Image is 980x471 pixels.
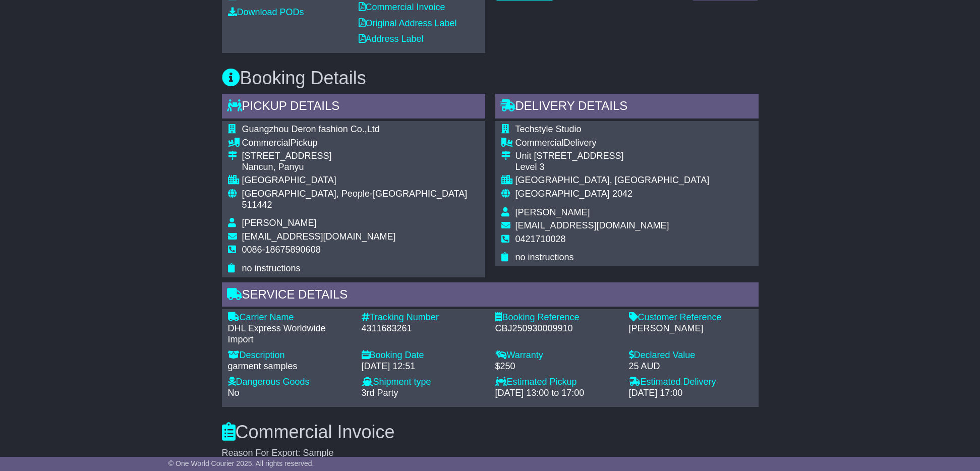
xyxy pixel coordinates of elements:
div: Booking Date [362,350,485,361]
div: Estimated Pickup [495,377,619,388]
div: Pickup [242,138,479,149]
span: no instructions [242,263,301,273]
div: Nancun, Panyu [242,162,479,173]
div: Estimated Delivery [629,377,753,388]
a: Original Address Label [359,18,457,28]
span: [PERSON_NAME] [242,218,317,228]
div: Pickup Details [222,94,485,121]
span: 0421710028 [515,234,566,244]
span: 511442 [242,200,272,210]
span: © One World Courier 2025. All rights reserved. [168,459,314,467]
span: 0086-18675890608 [242,245,321,255]
div: Customer Reference [629,312,753,323]
div: Delivery Details [495,94,759,121]
div: Reason For Export: Sample [222,448,759,459]
div: CBJ250930009910 [495,323,619,334]
span: Techstyle Studio [515,124,582,134]
div: garment samples [228,361,352,372]
div: Unit [STREET_ADDRESS] [515,151,710,162]
span: Guangzhou Deron fashion Co.,Ltd [242,124,380,134]
div: Shipment type [362,377,485,388]
div: Delivery [515,138,710,149]
div: Service Details [222,282,759,310]
div: [STREET_ADDRESS] [242,151,479,162]
span: [GEOGRAPHIC_DATA], People-[GEOGRAPHIC_DATA] [242,189,468,199]
span: 2042 [612,189,632,199]
div: Dangerous Goods [228,377,352,388]
span: No [228,388,240,398]
div: 25 AUD [629,361,753,372]
span: 3rd Party [362,388,398,398]
div: Warranty [495,350,619,361]
div: [PERSON_NAME] [629,323,753,334]
div: [DATE] 13:00 to 17:00 [495,388,619,399]
span: [GEOGRAPHIC_DATA] [515,189,610,199]
div: Carrier Name [228,312,352,323]
div: [DATE] 17:00 [629,388,753,399]
div: [GEOGRAPHIC_DATA], [GEOGRAPHIC_DATA] [515,175,710,186]
div: $250 [495,361,619,372]
span: [EMAIL_ADDRESS][DOMAIN_NAME] [515,220,669,230]
div: Booking Reference [495,312,619,323]
div: [GEOGRAPHIC_DATA] [242,175,479,186]
div: Declared Value [629,350,753,361]
div: DHL Express Worldwide Import [228,323,352,345]
div: Tracking Number [362,312,485,323]
span: Commercial [242,138,291,148]
a: Download PODs [228,7,304,17]
span: no instructions [515,252,574,262]
a: Address Label [359,34,424,44]
div: [DATE] 12:51 [362,361,485,372]
div: Level 3 [515,162,710,173]
span: Commercial [515,138,564,148]
span: [PERSON_NAME] [515,207,590,217]
div: 4311683261 [362,323,485,334]
h3: Booking Details [222,68,759,88]
span: [EMAIL_ADDRESS][DOMAIN_NAME] [242,231,396,242]
h3: Commercial Invoice [222,422,759,442]
div: Description [228,350,352,361]
a: Commercial Invoice [359,2,445,12]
